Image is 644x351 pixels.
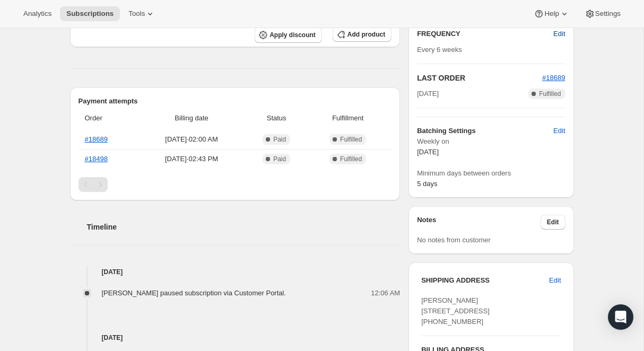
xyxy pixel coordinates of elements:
h2: Payment attempts [79,96,392,107]
span: Tools [128,10,145,18]
button: Add product [333,27,391,42]
span: Edit [553,29,565,39]
h3: Notes [417,215,541,230]
span: Fulfillment [310,113,385,124]
a: #18689 [85,135,108,143]
span: [DATE] · 02:43 PM [141,154,242,164]
span: 12:06 AM [371,288,400,299]
span: [DATE] [417,148,439,156]
h2: FREQUENCY [417,29,553,39]
button: Edit [543,272,567,289]
th: Order [79,107,138,130]
h3: SHIPPING ADDRESS [421,275,549,286]
button: Edit [547,122,571,139]
button: Settings [578,6,627,21]
span: Edit [549,275,561,286]
button: Analytics [17,6,58,21]
span: Apply discount [269,31,316,39]
button: Edit [541,215,565,230]
button: Tools [122,6,162,21]
span: Edit [547,218,559,226]
button: Edit [547,25,571,42]
div: Open Intercom Messenger [608,304,633,330]
span: 5 days [417,180,437,188]
nav: Pagination [79,177,392,192]
span: Weekly on [417,136,565,147]
a: #18689 [542,74,565,82]
span: Fulfilled [340,155,362,163]
h4: [DATE] [70,267,401,277]
h2: LAST ORDER [417,73,542,83]
span: Paid [273,155,286,163]
span: Status [249,113,304,124]
button: Apply discount [255,27,322,43]
span: [DATE] · 02:00 AM [141,134,242,145]
span: Fulfilled [340,135,362,144]
span: No notes from customer [417,236,491,244]
button: Subscriptions [60,6,120,21]
span: Paid [273,135,286,144]
button: Help [527,6,576,21]
h2: Timeline [87,222,401,232]
span: [PERSON_NAME] paused subscription via Customer Portal. [102,289,286,297]
span: [PERSON_NAME] [STREET_ADDRESS] [PHONE_NUMBER] [421,296,490,326]
span: Minimum days between orders [417,168,565,179]
span: Subscriptions [66,10,114,18]
span: Analytics [23,10,51,18]
span: Add product [347,30,385,39]
span: [DATE] [417,89,439,99]
h6: Batching Settings [417,126,553,136]
span: Edit [553,126,565,136]
a: #18498 [85,155,108,163]
span: Fulfilled [539,90,561,98]
span: Billing date [141,113,242,124]
button: #18689 [542,73,565,83]
span: Every 6 weeks [417,46,462,54]
span: Settings [595,10,621,18]
h4: [DATE] [70,332,401,343]
span: Help [544,10,559,18]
